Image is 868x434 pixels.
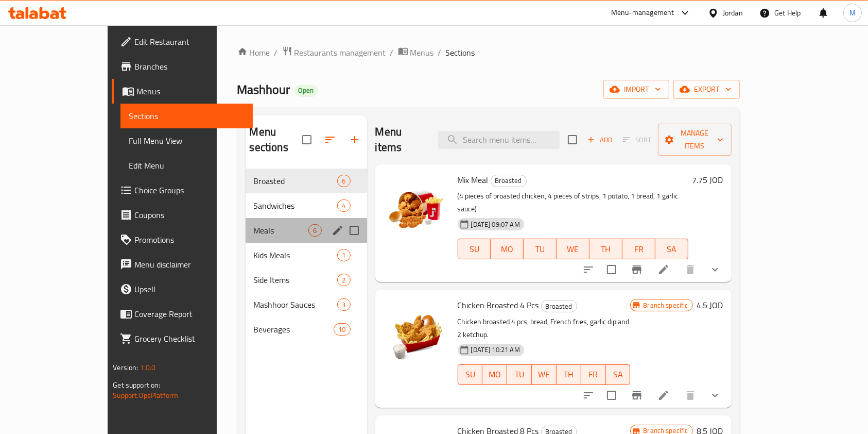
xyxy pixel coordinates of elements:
[246,164,367,346] nav: Menu sections
[611,7,674,19] div: Menu-management
[610,367,627,382] span: SA
[338,300,350,310] span: 3
[541,300,577,312] div: Broasted
[655,239,688,259] button: SA
[627,242,651,257] span: FR
[308,224,321,237] div: items
[458,190,688,215] p: (4 pieces of broasted chicken, 4 pieces of strips, 1 potato, 1 bread, 1 garlic sauce)
[622,239,655,259] button: FR
[330,223,345,238] button: edit
[557,239,589,259] button: WE
[487,367,503,382] span: MO
[338,275,350,285] span: 2
[237,78,290,101] span: Mashhour
[576,383,601,408] button: sort-choices
[657,389,670,402] a: Edit menu item
[129,135,245,147] span: Full Menu View
[682,83,732,96] span: export
[338,251,350,260] span: 1
[576,257,601,282] button: sort-choices
[561,242,585,257] span: WE
[561,367,577,382] span: TH
[384,173,449,239] img: Mix Meal
[586,134,614,146] span: Add
[337,199,350,212] div: items
[134,308,245,320] span: Coverage Report
[254,249,338,261] div: Kids Meals
[112,29,253,54] a: Edit Restaurant
[458,172,489,188] span: Mix Meal
[120,128,253,153] a: Full Menu View
[398,46,434,59] a: Menus
[524,239,557,259] button: TU
[462,242,487,257] span: SU
[318,127,342,152] span: Sort sections
[294,46,386,59] span: Restaurants management
[246,243,367,268] div: Kids Meals1
[134,184,245,196] span: Choice Groups
[723,7,743,19] div: Jordan
[296,129,318,151] span: Select all sections
[678,383,703,408] button: delete
[491,239,524,259] button: MO
[120,153,253,178] a: Edit Menu
[113,361,138,374] span: Version:
[254,199,338,212] span: Sandwiches
[237,46,270,59] a: Home
[507,364,532,385] button: TU
[491,175,527,187] div: Broasted
[134,258,245,271] span: Menu disclaimer
[112,178,253,203] a: Choice Groups
[134,233,245,246] span: Promotions
[246,193,367,218] div: Sandwiches4
[589,239,622,259] button: TH
[384,298,449,364] img: Chicken Broasted 4 Pcs
[112,54,253,79] a: Branches
[120,104,253,128] a: Sections
[536,367,552,382] span: WE
[134,283,245,295] span: Upsell
[542,301,577,312] span: Broasted
[338,176,350,186] span: 6
[274,46,278,59] li: /
[639,301,692,310] span: Branch specific
[282,46,386,59] a: Restaurants management
[337,274,350,286] div: items
[246,169,367,193] div: Broasted6
[467,220,524,229] span: [DATE] 09:07 AM
[583,132,616,148] span: Add item
[532,364,557,385] button: WE
[237,46,740,59] nav: breadcrumb
[246,268,367,292] div: Side Items2
[129,110,245,122] span: Sections
[140,361,156,374] span: 1.0.0
[112,277,253,302] a: Upsell
[112,79,253,104] a: Menus
[113,378,160,392] span: Get support on:
[254,298,338,311] div: Mashhoor Sauces
[337,298,350,311] div: items
[134,36,245,48] span: Edit Restaurant
[112,326,253,351] a: Grocery Checklist
[678,257,703,282] button: delete
[557,364,581,385] button: TH
[337,175,350,187] div: items
[337,249,350,261] div: items
[390,46,394,59] li: /
[254,175,338,187] span: Broasted
[467,345,524,355] span: [DATE] 10:21 AM
[134,209,245,221] span: Coupons
[129,159,245,172] span: Edit Menu
[375,124,426,155] h2: Menu items
[562,129,583,151] span: Select section
[458,297,539,313] span: Chicken Broasted 4 Pcs
[585,367,602,382] span: FR
[134,60,245,73] span: Branches
[657,263,670,276] a: Edit menu item
[601,259,622,280] span: Select to update
[254,274,338,286] div: Side Items
[342,127,367,152] button: Add section
[254,224,309,237] span: Meals
[495,242,519,257] span: MO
